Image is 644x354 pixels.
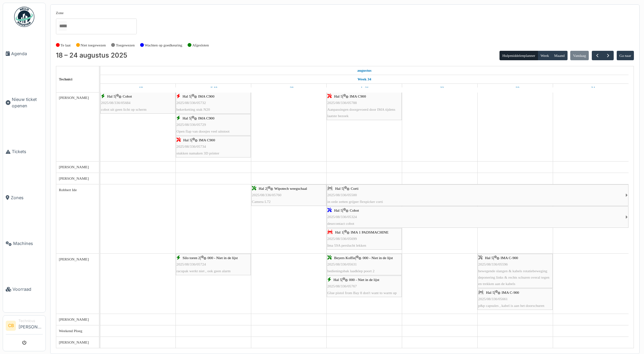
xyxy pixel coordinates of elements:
[59,176,89,180] span: [PERSON_NAME]
[13,240,43,247] span: Machines
[208,84,219,92] a: 19 augustus 2025
[198,94,214,98] span: IMA C900
[356,66,373,75] a: 18 augustus 2025
[123,94,132,98] span: Cobot
[327,291,397,295] span: Glue pistol from Bay 8 don't want to warm up
[327,107,395,118] span: Aanpassingen doorgevoerd door IMA tijdens laatste bezoek
[259,186,267,190] span: Hal 2
[59,21,67,31] input: Alles
[358,84,371,92] a: 21 augustus 2025
[274,186,307,190] span: Wipotech weegschaal
[486,290,494,294] span: Hal 5
[603,51,614,61] button: Volgende
[538,51,552,60] button: Week
[478,262,508,266] span: 2025/08/336/05596
[327,277,401,296] div: |
[183,138,192,142] span: Hal 5
[478,304,544,308] span: p&p capsules , kabel is aan het doorschuren
[350,94,366,98] span: IMA C900
[283,84,295,92] a: 20 augustus 2025
[12,148,43,155] span: Tickets
[551,51,568,60] button: Maand
[198,116,214,120] span: IMA C900
[12,286,43,292] span: Voorraad
[349,278,379,282] span: 000 - Niet in de lijst
[327,284,357,288] span: 2025/08/336/05767
[3,175,45,220] a: Zones
[510,84,521,92] a: 23 augustus 2025
[56,10,64,16] label: Zone
[478,289,552,309] div: |
[252,185,326,205] div: |
[6,321,16,331] li: CB
[59,340,89,344] span: [PERSON_NAME]
[502,290,519,294] span: IMA C-900
[327,101,357,105] span: 2025/08/336/05788
[592,51,603,61] button: Vorige
[183,256,200,260] span: Silo toren 2
[3,267,45,312] a: Voorraad
[61,42,71,48] label: Te laat
[131,84,144,92] a: 18 augustus 2025
[478,269,549,286] span: bewegende slangen & kabels rotatiebeweging deponering links & rechts schuren overal tegen en trek...
[176,137,250,156] div: |
[176,269,231,273] span: racupak werkt niet , ook geen alarm
[327,243,366,247] span: Ima 59A perslucht lekken
[59,317,89,321] span: [PERSON_NAME]
[11,194,43,201] span: Zones
[327,193,357,197] span: 2025/08/336/05500
[327,229,401,249] div: |
[327,185,625,205] div: |
[501,256,518,260] span: IMA C-900
[478,297,508,301] span: 2025/08/336/05661
[19,318,43,323] div: Technicus
[176,122,206,127] span: 2025/08/336/05729
[12,96,43,109] span: Nieuw ticket openen
[116,42,135,48] label: Toegewezen
[327,262,357,266] span: 2025/08/336/05631
[434,84,446,92] a: 22 augustus 2025
[327,237,357,241] span: 2025/08/336/05699
[59,96,89,100] span: [PERSON_NAME]
[252,193,282,197] span: 2025/08/336/05760
[327,269,375,273] span: bedieningsbak laadklep poort 2
[176,115,250,135] div: |
[350,208,359,212] span: Cobot
[14,7,34,27] img: Badge_color-CXgf-gQk.svg
[500,51,538,60] button: Hulpmiddelenplanner
[101,101,131,105] span: 2025/08/336/05684
[3,221,45,267] a: Machines
[335,186,344,190] span: Hal 5
[485,256,493,260] span: Hal 5
[107,94,116,98] span: Hal 5
[176,151,219,155] span: stukken namaken 3D printer
[80,42,106,48] label: Niet toegewezen
[334,256,355,260] span: Beyers Koffie
[176,93,250,113] div: |
[351,230,388,234] span: IMA 1 PADSMACHINE
[335,230,344,234] span: Hal 1
[327,93,401,119] div: |
[327,215,357,219] span: 2025/08/336/05324
[3,31,45,76] a: Agenda
[570,51,589,60] button: Vandaag
[11,50,43,57] span: Agenda
[183,94,191,98] span: Hal 5
[176,262,206,266] span: 2025/08/336/05724
[176,107,210,111] span: bekerketting stuk N20
[327,207,625,227] div: |
[176,255,250,274] div: |
[176,144,206,148] span: 2025/08/336/05734
[192,42,209,48] label: Afgesloten
[145,42,183,48] label: Wachten op goedkeuring
[59,188,77,192] span: Robbert Ide
[183,116,191,120] span: Hal 5
[252,200,271,204] span: Camera L72
[6,318,43,334] a: CB Technicus[PERSON_NAME]
[363,256,393,260] span: 000 - Niet in de lijst
[356,75,373,83] a: Week 34
[199,138,215,142] span: IMA C900
[334,94,343,98] span: Hal 5
[176,129,230,133] span: Open flap van doosjes veel uitstoot
[3,129,45,175] a: Tickets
